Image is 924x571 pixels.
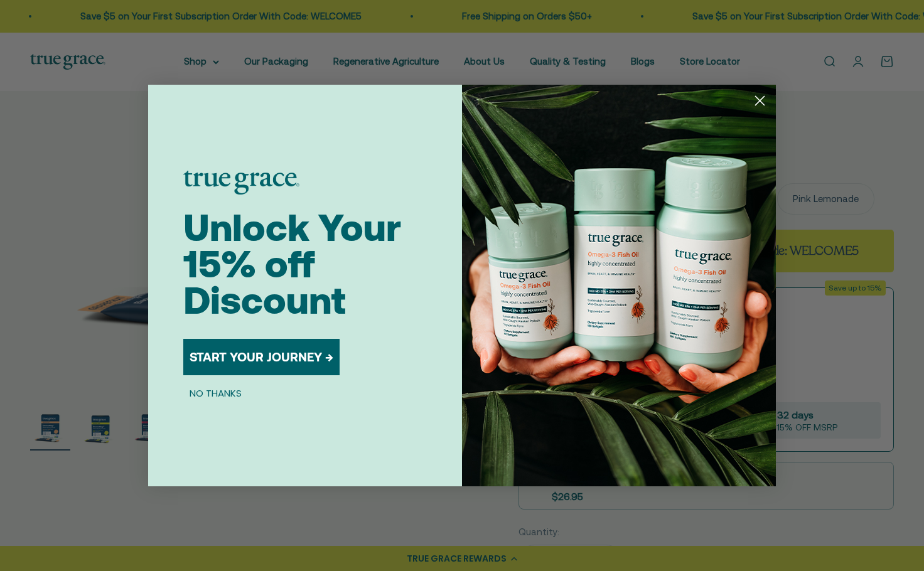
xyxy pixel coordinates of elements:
button: Close dialog [749,90,771,112]
button: NO THANKS [183,385,248,400]
img: 098727d5-50f8-4f9b-9554-844bb8da1403.jpeg [462,85,776,486]
img: logo placeholder [183,171,299,195]
span: Unlock Your 15% off Discount [183,206,401,322]
button: START YOUR JOURNEY → [183,339,340,375]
